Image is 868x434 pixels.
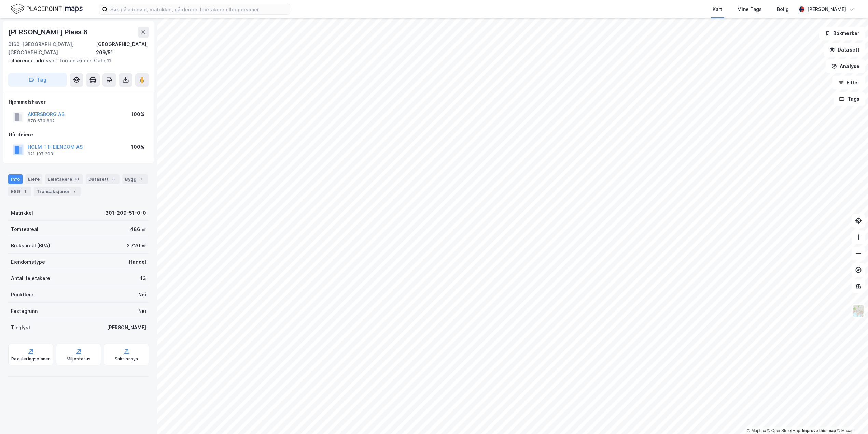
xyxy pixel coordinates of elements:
div: 100% [131,110,144,118]
div: Gårdeiere [9,131,149,139]
div: [PERSON_NAME] [807,5,846,13]
div: 878 670 892 [28,118,55,124]
span: Tilhørende adresser: [8,58,59,63]
button: Bokmerker [819,27,865,40]
div: 13 [73,176,80,183]
input: Søk på adresse, matrikkel, gårdeiere, leietakere eller personer [108,4,290,14]
div: [PERSON_NAME] Plass 8 [8,27,89,38]
div: Eiere [25,174,42,184]
div: Kart [713,5,722,13]
div: Nei [138,291,146,299]
div: Punktleie [11,291,33,299]
div: Matrikkel [11,209,33,217]
div: [PERSON_NAME] [107,323,146,332]
div: 3 [110,176,117,183]
button: Tags [834,92,865,106]
iframe: Chat Widget [834,401,868,434]
a: OpenStreetMap [767,428,800,433]
img: logo.f888ab2527a4732fd821a326f86c7f29.svg [11,3,83,15]
div: Leietakere [45,174,83,184]
div: Antall leietakere [11,274,50,283]
div: Tordenskiolds Gate 11 [8,57,143,65]
button: Analyse [826,59,865,73]
div: 100% [131,143,144,151]
div: 921 107 293 [28,151,53,157]
div: 1 [22,188,28,195]
button: Tag [8,73,67,87]
div: [GEOGRAPHIC_DATA], 209/51 [96,40,149,57]
a: Mapbox [747,428,766,433]
a: Improve this map [802,428,836,433]
div: 301-209-51-0-0 [105,209,146,217]
div: Handel [129,258,146,266]
div: Mine Tags [737,5,762,13]
div: Reguleringsplaner [11,356,50,362]
div: Tinglyst [11,323,30,332]
div: Bolig [777,5,789,13]
div: Kontrollprogram for chat [834,401,868,434]
div: 7 [71,188,78,195]
div: 1 [138,176,145,183]
div: Festegrunn [11,307,38,315]
div: 0160, [GEOGRAPHIC_DATA], [GEOGRAPHIC_DATA] [8,40,96,57]
div: Datasett [86,174,120,184]
div: Transaksjoner [34,187,81,196]
div: ESG [8,187,31,196]
div: Tomteareal [11,225,38,233]
div: 2 720 ㎡ [127,242,146,250]
div: Saksinnsyn [115,356,138,362]
button: Datasett [824,43,865,57]
img: Z [852,304,865,317]
div: Nei [138,307,146,315]
div: Bruksareal (BRA) [11,242,50,250]
div: 486 ㎡ [130,225,146,233]
div: Bygg [122,174,148,184]
button: Filter [832,76,865,89]
div: 13 [140,274,146,283]
div: Miljøstatus [67,356,90,362]
div: Info [8,174,23,184]
div: Eiendomstype [11,258,45,266]
div: Hjemmelshaver [9,98,149,106]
